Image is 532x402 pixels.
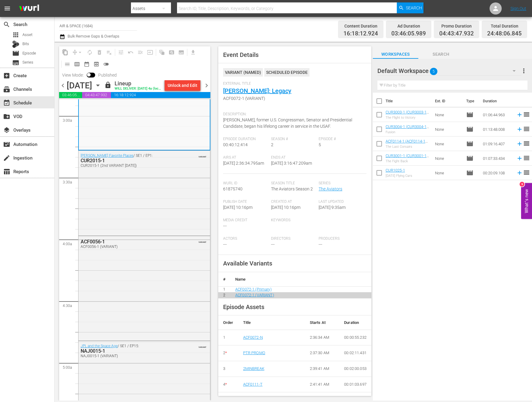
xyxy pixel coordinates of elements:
[199,153,206,158] span: VARIANT
[339,377,371,392] td: 00:01:03.697
[223,199,268,204] span: Publish Date
[87,73,91,77] span: Toggle to switch from Published to Draft view.
[466,169,473,176] span: Episode
[235,293,274,297] a: ACF0072-1 (VARIANT)
[84,61,90,67] span: date_range_outlined
[319,236,363,241] span: Producers
[223,112,363,117] span: Description:
[271,199,316,204] span: Created At
[22,41,29,47] span: Bits
[433,151,464,166] td: None
[271,205,300,210] span: [DATE] 10:16pm
[223,186,243,191] span: 61875740
[466,155,473,162] span: Episode
[386,139,428,148] a: ACF0114-1 (ACF0114-1 (10/25 UPDATE))
[319,142,321,147] span: 5
[165,80,200,91] button: Unlock and Edit
[271,137,316,142] span: Season #
[397,2,423,13] button: Search
[223,205,253,210] span: [DATE] 10:16pm
[104,48,114,57] span: Clear Lineup
[386,130,430,134] div: Fusion
[12,50,19,57] span: Episode
[70,48,85,57] span: Remove Gaps & Overlaps
[3,127,10,134] span: Overlays
[520,67,527,74] span: more_vert
[305,345,340,361] td: 2:37:30 AM
[223,223,227,228] span: ---
[12,59,19,66] span: Series
[433,166,464,180] td: None
[235,287,272,292] a: ACF0072-1 (Primary)
[67,34,119,38] span: Bulk Remove Gaps & Overlaps
[516,111,523,118] svg: Add to Schedule
[230,272,371,287] th: Name
[271,181,316,186] span: Season Title
[223,161,264,166] span: [DATE] 2:36:34.795am
[243,335,263,340] a: ACF0072-N
[264,68,309,77] div: Scheduled Episode
[74,61,80,67] span: calendar_view_week_outlined
[431,93,463,110] th: Ext. ID
[391,30,426,37] span: 03:46:05.989
[523,140,530,147] span: reorder
[343,22,378,30] div: Content Duration
[81,153,179,168] div: / SE1 / EP1:
[386,145,430,149] div: The Last Corsairs
[377,62,521,79] div: Default Workspace
[243,351,265,355] a: PTR PROMO
[271,161,312,166] span: [DATE] 3:16:47.209am
[59,73,87,77] span: View Mode:
[67,81,92,91] div: [DATE]
[243,366,264,371] a: 2MINBREAK
[463,93,479,110] th: Type
[3,99,10,107] span: Schedule
[81,354,179,358] div: NAJ0015-1 (VARIANT)
[115,87,162,91] div: WILL DELIVER: [DATE] 4a (local)
[82,59,92,69] span: Month Calendar View
[523,154,530,162] span: reorder
[95,48,104,57] span: Select an event to delete
[93,61,99,67] span: preview_outlined
[391,22,426,30] div: Ad Duration
[523,169,530,176] span: reorder
[339,361,371,377] td: 00:02:00.053
[223,137,268,142] span: Episode Duration
[223,155,268,160] span: Airs At
[218,345,238,361] td: 2
[271,155,316,160] span: Ends At
[386,153,429,163] a: CUR3001-1 (CUR3001-1 (10/25 PREMIER))
[223,181,268,186] span: Wurl Id
[386,116,430,120] div: The Flight to Victory
[223,81,363,86] span: External Title
[218,377,238,392] td: 4
[480,107,514,122] td: 01:06:44.963
[271,242,275,247] span: ---
[12,41,19,48] div: Bits
[223,51,259,58] span: Event Details
[3,72,10,79] span: Create
[60,48,70,57] span: Copy Lineup
[510,6,526,11] a: Sign Out
[223,236,268,241] span: Actors
[155,46,167,58] span: Refresh All Search Blocks
[3,154,10,162] span: create
[418,51,464,58] span: Search
[22,59,33,65] span: Series
[223,242,227,247] span: ---
[271,142,273,147] span: 2
[305,330,340,345] td: 2:36:34 AM
[319,199,363,204] span: Last Updated
[92,59,101,69] span: View Backup
[319,242,322,247] span: ---
[85,48,95,57] span: Loop Content
[480,137,514,151] td: 01:09:16.407
[520,64,527,78] button: more_vert
[516,126,523,133] svg: Add to Schedule
[104,81,112,89] span: lock
[430,65,437,78] span: 5
[271,186,313,191] span: The Aviators Season 2
[223,260,272,267] span: Available Variants
[72,59,82,69] span: Week Calendar View
[81,158,179,163] div: CUR2015-1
